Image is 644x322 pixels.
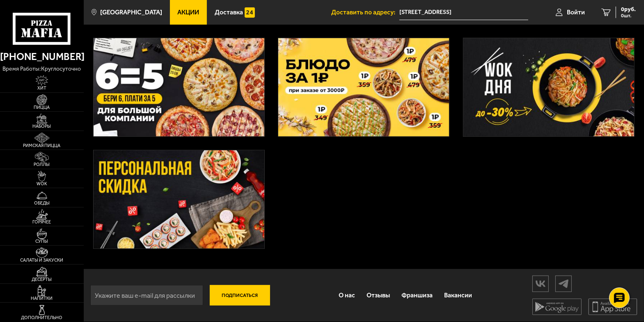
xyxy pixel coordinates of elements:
a: Франшиза [396,284,438,306]
button: Подписаться [210,285,270,306]
span: Доставка [215,9,243,16]
span: 0 шт. [621,13,636,18]
span: 0 руб. [621,7,636,12]
span: Войти [567,9,585,16]
input: Ваш адрес доставки [399,5,528,20]
a: Вакансии [438,284,478,306]
input: Укажите ваш e-mail для рассылки [90,285,203,306]
span: [GEOGRAPHIC_DATA] [100,9,162,16]
span: Доставить по адресу: [331,9,399,16]
img: 15daf4d41897b9f0e9f617042186c801.svg [245,7,255,18]
a: О нас [333,284,361,306]
span: Акции [177,9,199,16]
img: vk [533,276,548,291]
img: tg [556,276,571,291]
a: Отзывы [361,284,396,306]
